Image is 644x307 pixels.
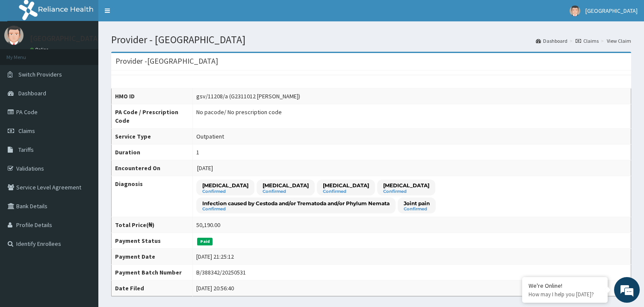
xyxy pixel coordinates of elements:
th: Duration [112,145,193,160]
span: Switch Providers [18,71,62,78]
p: [MEDICAL_DATA] [383,182,429,189]
p: Infection caused by Cestoda and/or Trematoda and/or Phylum Nemata [202,200,390,207]
div: 50,190.00 [196,221,220,229]
div: B/388342/20250531 [196,268,246,277]
small: Confirmed [202,207,390,211]
a: Claims [576,37,599,44]
th: Payment Date [112,249,193,265]
div: [DATE] 21:25:12 [196,252,234,261]
p: [MEDICAL_DATA] [202,182,248,189]
p: How may I help you today? [529,291,601,298]
th: Total Price(₦) [112,217,193,233]
h3: Provider - [GEOGRAPHIC_DATA] [115,57,218,65]
span: Tariffs [18,146,34,153]
div: 1 [196,148,199,156]
div: Outpatient [196,132,224,141]
a: Dashboard [536,37,567,44]
p: [GEOGRAPHIC_DATA] [30,35,100,42]
span: [GEOGRAPHIC_DATA] [585,7,638,15]
small: Confirmed [323,189,369,194]
p: Joint pain [404,200,430,207]
small: Confirmed [202,189,248,194]
th: Service Type [112,129,193,145]
div: No pacode / No prescription code [196,108,282,116]
th: Payment Status [112,233,193,249]
span: Paid [197,238,213,245]
th: HMO ID [112,89,193,104]
div: [DATE] 20:56:40 [196,284,234,292]
small: Confirmed [263,189,309,194]
th: Encountered On [112,160,193,176]
th: Diagnosis [112,176,193,217]
span: Claims [18,127,35,135]
small: Confirmed [404,207,430,211]
small: Confirmed [383,189,429,194]
a: Online [30,47,50,53]
p: [MEDICAL_DATA] [323,182,369,189]
img: User Image [570,6,580,16]
th: Payment Batch Number [112,265,193,280]
div: gsv/11208/a (G2311012 [PERSON_NAME]) [196,92,300,100]
a: View Claim [607,37,631,44]
p: [MEDICAL_DATA] [263,182,309,189]
th: Date Filed [112,280,193,296]
img: User Image [4,26,24,45]
span: [DATE] [197,164,213,172]
div: We're Online! [529,282,601,289]
h1: Provider - [GEOGRAPHIC_DATA] [111,34,631,45]
th: PA Code / Prescription Code [112,104,193,129]
span: Dashboard [18,89,46,97]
